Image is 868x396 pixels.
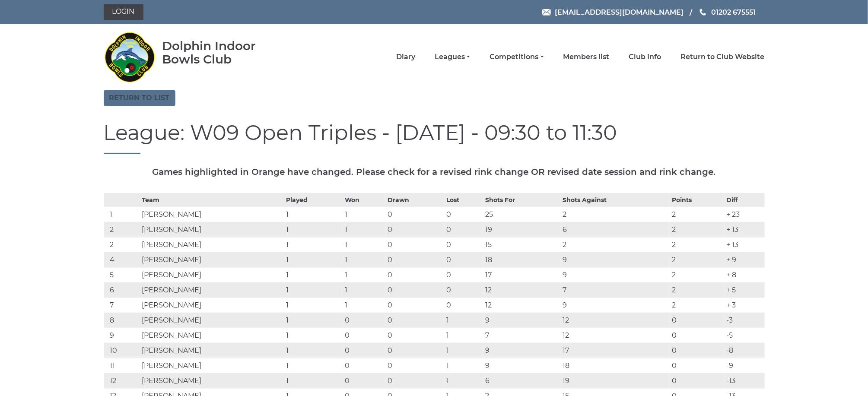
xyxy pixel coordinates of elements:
[555,8,684,16] span: [EMAIL_ADDRESS][DOMAIN_NAME]
[386,237,445,252] td: 0
[284,267,343,282] td: 1
[104,90,175,106] a: Return to list
[681,52,765,62] a: Return to Club Website
[483,193,561,207] th: Shots For
[560,207,670,222] td: 2
[343,298,385,313] td: 1
[725,237,765,252] td: + 13
[700,9,706,16] img: Phone us
[140,282,284,298] td: [PERSON_NAME]
[140,267,284,282] td: [PERSON_NAME]
[386,252,445,267] td: 0
[284,373,343,388] td: 1
[711,8,756,16] span: 01202 675551
[343,207,385,222] td: 1
[343,328,385,343] td: 0
[670,328,725,343] td: 0
[343,358,385,373] td: 0
[386,282,445,298] td: 0
[670,298,725,313] td: 2
[343,237,385,252] td: 1
[560,267,670,282] td: 9
[386,343,445,358] td: 0
[629,52,661,62] a: Club Info
[284,252,343,267] td: 1
[725,222,765,237] td: + 13
[670,267,725,282] td: 2
[343,343,385,358] td: 0
[343,222,385,237] td: 1
[162,39,283,66] div: Dolphin Indoor Bowls Club
[725,358,765,373] td: -9
[284,237,343,252] td: 1
[444,252,483,267] td: 0
[560,328,670,343] td: 12
[560,193,670,207] th: Shots Against
[725,207,765,222] td: + 23
[444,267,483,282] td: 0
[560,313,670,328] td: 12
[483,207,561,222] td: 25
[444,343,483,358] td: 1
[104,27,156,87] img: Dolphin Indoor Bowls Club
[104,313,140,328] td: 8
[670,222,725,237] td: 2
[444,207,483,222] td: 0
[444,237,483,252] td: 0
[284,328,343,343] td: 1
[444,358,483,373] td: 1
[444,282,483,298] td: 0
[435,52,470,62] a: Leagues
[560,373,670,388] td: 19
[560,252,670,267] td: 9
[140,313,284,328] td: [PERSON_NAME]
[104,358,140,373] td: 11
[386,313,445,328] td: 0
[284,222,343,237] td: 1
[444,193,483,207] th: Lost
[725,193,765,207] th: Diff
[670,343,725,358] td: 0
[140,222,284,237] td: [PERSON_NAME]
[670,193,725,207] th: Points
[725,313,765,328] td: -3
[444,298,483,313] td: 0
[483,373,561,388] td: 6
[542,9,551,16] img: Email
[104,343,140,358] td: 10
[560,237,670,252] td: 2
[725,343,765,358] td: -8
[386,358,445,373] td: 0
[483,343,561,358] td: 9
[386,298,445,313] td: 0
[670,282,725,298] td: 2
[483,282,561,298] td: 12
[670,313,725,328] td: 0
[140,328,284,343] td: [PERSON_NAME]
[725,373,765,388] td: -13
[725,282,765,298] td: + 5
[104,267,140,282] td: 5
[444,328,483,343] td: 1
[104,222,140,237] td: 2
[444,313,483,328] td: 1
[560,343,670,358] td: 17
[670,252,725,267] td: 2
[483,298,561,313] td: 12
[140,237,284,252] td: [PERSON_NAME]
[140,298,284,313] td: [PERSON_NAME]
[343,282,385,298] td: 1
[670,373,725,388] td: 0
[560,298,670,313] td: 9
[386,373,445,388] td: 0
[104,4,143,20] a: Login
[386,193,445,207] th: Drawn
[104,121,765,154] h1: League: W09 Open Triples - [DATE] - 09:30 to 11:30
[483,328,561,343] td: 7
[104,373,140,388] td: 12
[725,328,765,343] td: -5
[560,282,670,298] td: 7
[670,207,725,222] td: 2
[104,328,140,343] td: 9
[560,222,670,237] td: 6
